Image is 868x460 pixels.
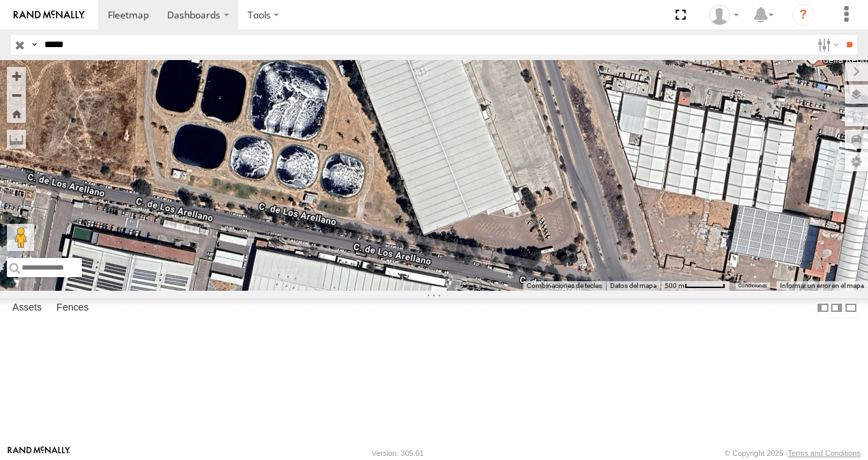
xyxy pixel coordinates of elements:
[527,281,602,291] button: Combinaciones de teclas
[7,104,26,123] button: Zoom Home
[14,10,85,20] img: rand-logo.svg
[5,298,48,317] label: Assets
[780,282,864,289] a: Informar un error en el mapa
[725,449,860,457] div: © Copyright 2025 -
[29,35,40,55] label: Search Query
[7,85,26,104] button: Zoom out
[372,449,424,457] div: Version: 305.01
[844,298,858,318] label: Hide Summary Table
[610,281,656,291] button: Datos del mapa
[816,298,830,318] label: Dock Summary Table to the Left
[7,224,34,251] button: Arrastra el hombrecito naranja al mapa para abrir Street View
[738,283,767,289] a: Condiciones
[792,4,814,26] i: ?
[704,5,744,25] div: XPD GLOBAL
[788,449,860,457] a: Terms and Conditions
[7,67,26,85] button: Zoom in
[661,281,729,291] button: Escala del mapa: 500 m por 56 píxeles
[8,446,70,460] a: Visit our Website
[845,152,868,171] label: Map Settings
[50,298,96,317] label: Fences
[665,282,684,289] span: 500 m
[812,35,841,55] label: Search Filter Options
[7,130,26,149] label: Measure
[830,298,843,318] label: Dock Summary Table to the Right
